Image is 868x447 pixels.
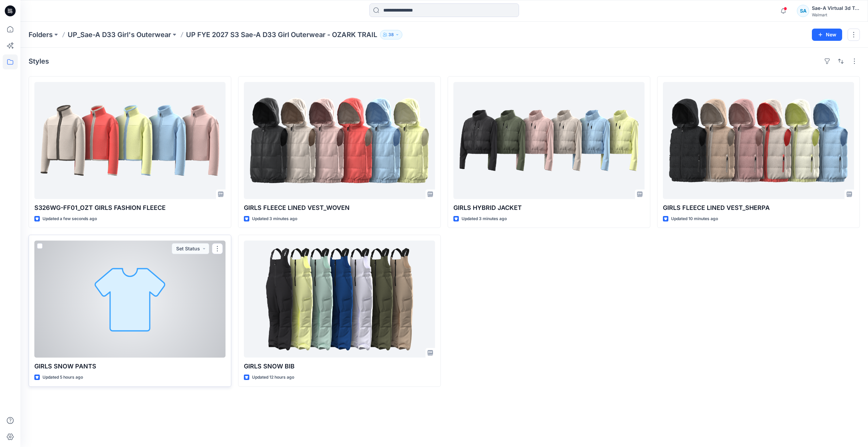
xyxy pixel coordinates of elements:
p: GIRLS SNOW BIB [244,362,435,371]
p: Updated 3 minutes ago [462,215,507,222]
a: GIRLS FLEECE LINED VEST_WOVEN [244,82,435,199]
a: GIRLS SNOW BIB [244,241,435,358]
p: S326WG-FF01_OZT GIRLS FASHION FLEECE [34,203,226,213]
p: Updated 10 minutes ago [671,215,718,222]
div: Walmart [812,12,859,17]
p: GIRLS FLEECE LINED VEST_WOVEN [244,203,435,213]
a: GIRLS HYBRID JACKET [453,82,645,199]
p: Updated a few seconds ago [43,215,97,222]
a: S326WG-FF01_OZT GIRLS FASHION FLEECE [34,82,226,199]
p: Updated 3 minutes ago [252,215,297,222]
p: Updated 5 hours ago [43,374,83,381]
p: GIRLS SNOW PANTS [34,362,226,371]
button: New [812,29,842,41]
a: Folders [29,30,53,39]
h4: Styles [29,57,49,65]
div: SA [797,5,809,17]
a: UP_Sae-A D33 Girl's Outerwear [68,30,171,39]
p: 38 [388,31,394,38]
p: UP FYE 2027 S3 Sae-A D33 Girl Outerwear - OZARK TRAIL [186,30,377,39]
a: GIRLS FLEECE LINED VEST_SHERPA [663,82,854,199]
button: 38 [380,30,402,39]
div: Sae-A Virtual 3d Team [812,4,859,12]
a: GIRLS SNOW PANTS [34,241,226,358]
p: GIRLS FLEECE LINED VEST_SHERPA [663,203,854,213]
p: Updated 12 hours ago [252,374,294,381]
p: GIRLS HYBRID JACKET [453,203,645,213]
